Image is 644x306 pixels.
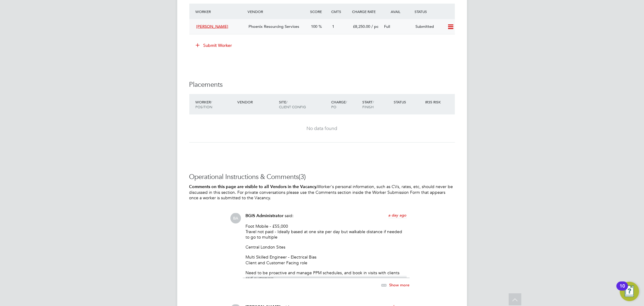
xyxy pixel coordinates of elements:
h3: Placements [189,80,455,89]
span: / Position [196,99,213,109]
div: Submitted [413,22,444,32]
span: Show more [389,282,410,288]
span: / Finish [362,99,374,109]
div: Vendor [236,96,277,107]
div: IR35 Risk [424,96,444,107]
div: Site [277,96,330,112]
span: / pc [371,24,378,29]
div: Start [361,96,392,112]
div: Cmts [330,6,351,17]
span: [PERSON_NAME] [197,24,229,29]
div: Score [309,6,330,17]
span: (3) [299,173,306,181]
p: Central London Sites [246,245,407,250]
span: / PO [331,99,347,109]
span: 1 [332,24,334,29]
h3: Operational Instructions & Comments [189,173,455,182]
p: Worker's personal information, such as CVs, rates, etc, should never be discussed in this section... [189,184,455,201]
span: said: [285,213,294,219]
div: 10 [620,286,625,294]
div: Status [413,6,455,17]
span: / Client Config [279,99,306,109]
span: BGIS Administrator [246,213,284,219]
span: 100 [311,24,318,29]
button: Submit Worker [192,41,237,50]
button: Open Resource Center, 10 new notifications [620,282,639,301]
p: Need to be proactive and manage PPM schedules, and book in visits with clients and customers. [246,270,407,281]
div: Worker [194,96,236,112]
span: a day ago [389,213,407,218]
div: Avail [382,6,413,17]
b: Comments on this page are visible to all Vendors in the Vacancy. [189,184,317,190]
div: Charge [330,96,361,112]
span: Full [384,24,390,29]
div: No data found [195,125,449,132]
div: Vendor [246,6,309,17]
p: Multi Skilled Engineer - Electrical Bias Client and Customer Facing role [246,255,407,265]
span: £8,250.00 [353,24,370,29]
span: BA [231,213,241,224]
div: Worker [194,6,246,17]
div: Status [392,96,424,107]
div: Charge Rate [351,6,382,17]
p: Foot Mobile - £55,000 Travel not paid - Ideally based at one site per day but walkable distance i... [246,224,407,240]
span: Phoenix Resourcing Services [248,24,299,29]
